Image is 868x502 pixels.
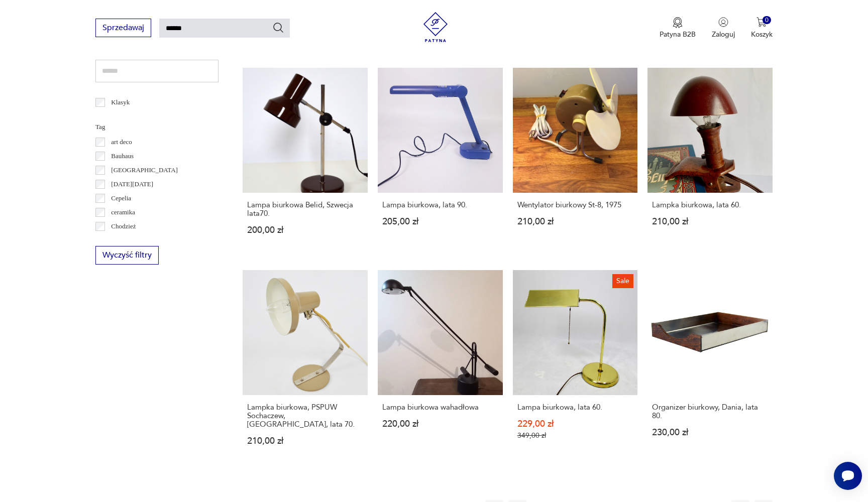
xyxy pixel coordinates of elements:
h3: Lampa biurkowa, lata 90. [382,201,498,209]
a: Lampka biurkowa, PSPUW Sochaczew, Polska, lata 70.Lampka biurkowa, PSPUW Sochaczew, [GEOGRAPHIC_D... [243,270,368,465]
button: Sprzedawaj [95,19,151,37]
h3: Organizer biurkowy, Dania, lata 80. [652,403,768,420]
p: 349,00 zł [517,431,633,440]
button: Wyczyść filtry [95,246,159,265]
p: Bauhaus [111,151,134,162]
p: Ćmielów [111,235,135,246]
p: Klasyk [111,97,130,108]
img: Ikonka użytkownika [718,17,728,27]
img: Ikona koszyka [756,17,767,27]
button: 0Koszyk [751,17,773,39]
p: 210,00 zł [517,217,633,226]
button: Zaloguj [712,17,735,39]
img: Ikona medalu [673,17,683,28]
a: Lampa biurkowa Belid, Szwecja lata70.Lampa biurkowa Belid, Szwecja lata70.200,00 zł [243,68,368,254]
h3: Lampka biurkowa, lata 60. [652,201,768,209]
p: art deco [111,137,132,148]
a: Wentylator biurkowy St-8, 1975Wentylator biurkowy St-8, 1975210,00 zł [513,68,638,254]
p: Patyna B2B [660,30,696,39]
p: [GEOGRAPHIC_DATA] [111,165,178,176]
p: ceramika [111,207,135,218]
p: 210,00 zł [652,217,768,226]
p: Tag [95,121,219,133]
h3: Wentylator biurkowy St-8, 1975 [517,201,633,209]
p: [DATE][DATE] [111,179,153,190]
p: Cepelia [111,193,131,204]
button: Patyna B2B [660,17,696,39]
div: 0 [763,16,771,25]
a: Ikona medaluPatyna B2B [660,17,696,39]
a: Sprzedawaj [95,25,151,32]
p: 210,00 zł [247,437,363,445]
p: Koszyk [751,30,773,39]
p: 200,00 zł [247,226,363,234]
a: SaleLampa biurkowa, lata 60.Lampa biurkowa, lata 60.229,00 zł349,00 zł [513,270,638,465]
button: Szukaj [272,22,284,34]
h3: Lampka biurkowa, PSPUW Sochaczew, [GEOGRAPHIC_DATA], lata 70. [247,403,363,429]
a: Lampka biurkowa, lata 60.Lampka biurkowa, lata 60.210,00 zł [647,68,773,254]
h3: Lampa biurkowa, lata 60. [517,403,633,412]
h3: Lampa biurkowa wahadłowa [382,403,498,412]
a: Lampa biurkowa wahadłowaLampa biurkowa wahadłowa220,00 zł [378,270,503,465]
p: 205,00 zł [382,217,498,226]
p: 230,00 zł [652,428,768,437]
p: 220,00 zł [382,420,498,428]
p: Zaloguj [712,30,735,39]
h3: Lampa biurkowa Belid, Szwecja lata70. [247,201,363,218]
p: Chodzież [111,221,136,232]
img: Patyna - sklep z meblami i dekoracjami vintage [420,12,451,42]
iframe: Smartsupp widget button [834,462,862,490]
p: 229,00 zł [517,420,633,428]
a: Lampa biurkowa, lata 90.Lampa biurkowa, lata 90.205,00 zł [378,68,503,254]
a: Organizer biurkowy, Dania, lata 80.Organizer biurkowy, Dania, lata 80.230,00 zł [647,270,773,465]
